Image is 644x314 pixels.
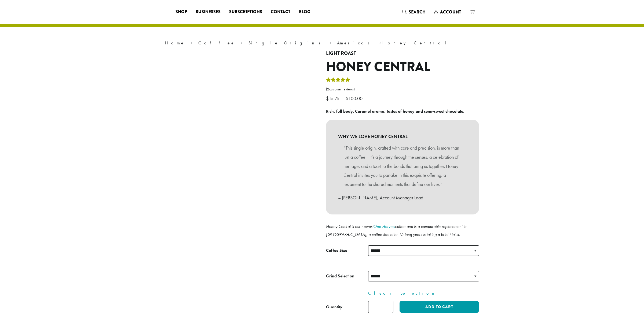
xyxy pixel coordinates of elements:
span: Blog [299,9,310,15]
a: Blog [295,8,314,16]
div: Quantity [326,304,342,310]
label: Grind Selection [326,272,368,280]
label: Coffee Size [326,247,368,255]
p: “This single origin, crafted with care and precision, is more than just a coffee—it’s a journey t... [343,143,462,189]
a: Search [398,8,430,16]
span: › [191,38,192,46]
a: (2customer reviews) [326,87,479,92]
span: › [241,38,243,46]
b: Rich, full body. Caramel aroma. Tastes of honey and semi-sweet chocolate. [326,108,464,114]
p: – [PERSON_NAME], Account Manager Lead [338,193,467,202]
span: 2 [327,87,329,91]
span: – [342,95,345,101]
input: Product quantity [368,301,393,313]
i: Honey Central is our newest coffee and is a comparable replacement to [GEOGRAPHIC_DATA], a coffee... [326,224,466,237]
a: Home [165,40,185,46]
bdi: 100.00 [346,95,364,101]
h1: Honey Central [326,59,479,75]
span: $ [346,95,348,101]
span: › [330,38,331,46]
a: Subscriptions [225,8,266,16]
span: Contact [271,9,290,15]
span: $ [326,95,329,101]
div: Rated 5.00 out of 5 [326,77,350,85]
span: › [379,38,381,46]
a: Single Origins [248,40,324,46]
a: Americas [337,40,373,46]
a: Account [430,8,465,16]
a: Shop [171,8,191,16]
a: One Harvest [373,224,395,229]
bdi: 15.75 [326,95,341,101]
h4: Light Roast [326,51,479,57]
a: Contact [266,8,295,16]
a: Clear Selection [368,290,479,297]
nav: Breadcrumb [165,40,479,46]
a: Businesses [191,8,225,16]
span: Shop [175,9,187,15]
a: Coffee [198,40,235,46]
span: Subscriptions [229,9,262,15]
button: Add to cart [400,301,479,313]
span: Search [409,9,426,15]
b: WHY WE LOVE HONEY CENTRAL [338,132,467,141]
span: Businesses [196,9,221,15]
span: Account [440,9,461,15]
